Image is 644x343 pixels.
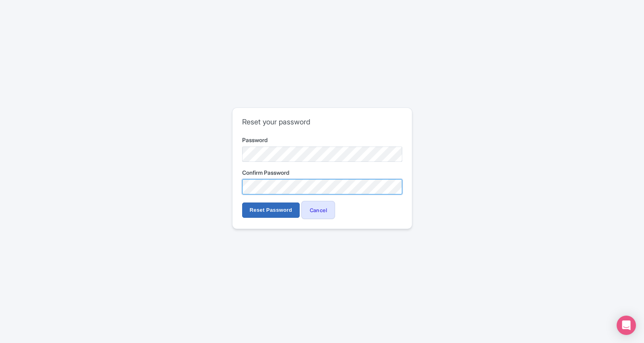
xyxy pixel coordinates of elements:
h2: Reset your password [242,118,402,126]
label: Password [242,136,402,144]
a: Cancel [301,201,335,219]
input: Reset Password [242,202,300,218]
div: Open Intercom Messenger [617,316,636,335]
label: Confirm Password [242,168,402,177]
